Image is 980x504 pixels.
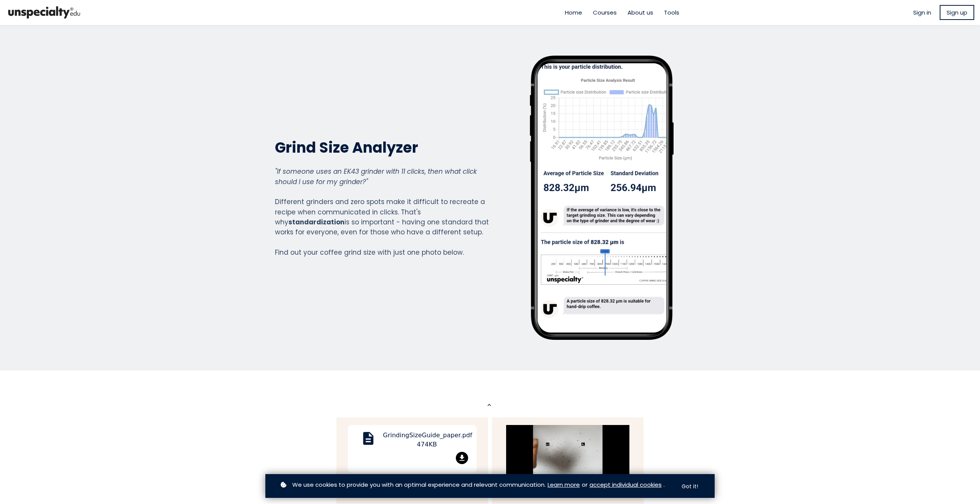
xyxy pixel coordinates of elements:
[506,425,629,494] img: guide
[456,452,468,464] mat-icon: file_download
[6,3,83,22] img: bc390a18feecddb333977e298b3a00a1.png
[275,166,489,257] div: Different grinders and zero spots make it difficult to recreate a recipe when communicated in cli...
[383,431,471,452] div: GrindingSizeGuide_paper.pdf 474KB
[275,138,489,157] h2: Grind Size Analyzer
[359,431,377,449] mat-icon: description
[485,402,494,408] mat-icon: expand_less
[627,8,653,17] a: About us
[947,8,967,17] span: Sign up
[913,8,931,17] a: Sign in
[275,167,477,186] em: "If someone uses an EK43 grinder with 11 clicks, then what click should I use for my grinder?"
[940,5,974,20] a: Sign up
[589,480,662,489] a: accept individual cookies
[675,479,705,494] button: Got it!
[593,8,617,17] a: Courses
[565,8,582,17] a: Home
[548,480,580,489] a: Learn more
[288,217,344,227] strong: standardization
[292,480,546,489] span: We use cookies to provide you with an optimal experience and relevant communication.
[664,8,679,17] a: Tools
[279,480,670,489] p: or .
